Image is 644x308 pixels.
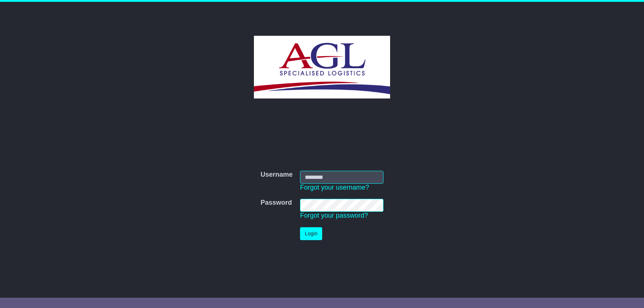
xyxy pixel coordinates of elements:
[261,171,293,179] label: Username
[254,36,390,98] img: AGL SPECIALISED LOGISTICS
[300,212,368,219] a: Forgot your password?
[300,227,322,240] button: Login
[300,184,369,191] a: Forgot your username?
[261,199,292,207] label: Password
